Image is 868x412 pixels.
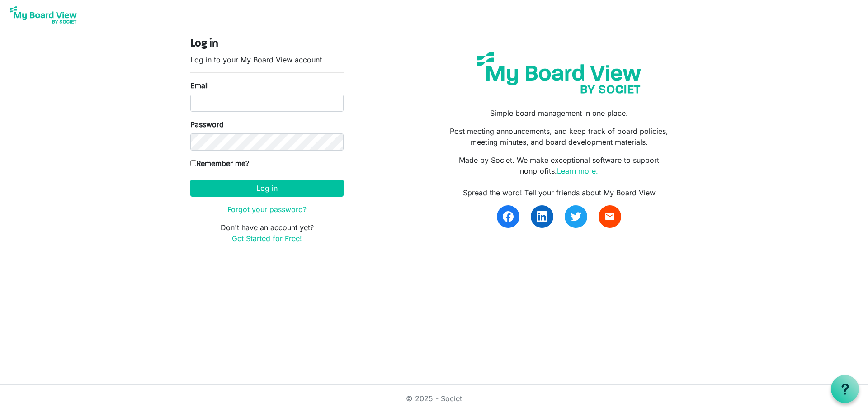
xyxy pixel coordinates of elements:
p: Don't have an account yet? [190,222,344,244]
label: Email [190,80,209,91]
h4: Log in [190,38,344,51]
img: linkedin.svg [537,211,547,222]
img: twitter.svg [571,211,581,222]
p: Made by Societ. We make exceptional software to support nonprofits. [441,155,678,176]
span: email [604,211,615,222]
img: My Board View Logo [7,4,80,26]
a: Get Started for Free! [232,234,302,243]
div: Spread the word! Tell your friends about My Board View [441,187,678,198]
img: my-board-view-societ.svg [470,45,648,100]
button: Log in [190,180,344,197]
a: Forgot your password? [227,205,307,214]
a: © 2025 - Societ [406,394,462,403]
p: Log in to your My Board View account [190,54,344,65]
p: Post meeting announcements, and keep track of board policies, meeting minutes, and board developm... [441,126,678,147]
label: Remember me? [190,158,249,169]
input: Remember me? [190,160,196,166]
a: Learn more. [557,166,598,175]
p: Simple board management in one place. [441,108,678,118]
a: email [599,205,621,228]
img: facebook.svg [503,211,514,222]
label: Password [190,119,224,130]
